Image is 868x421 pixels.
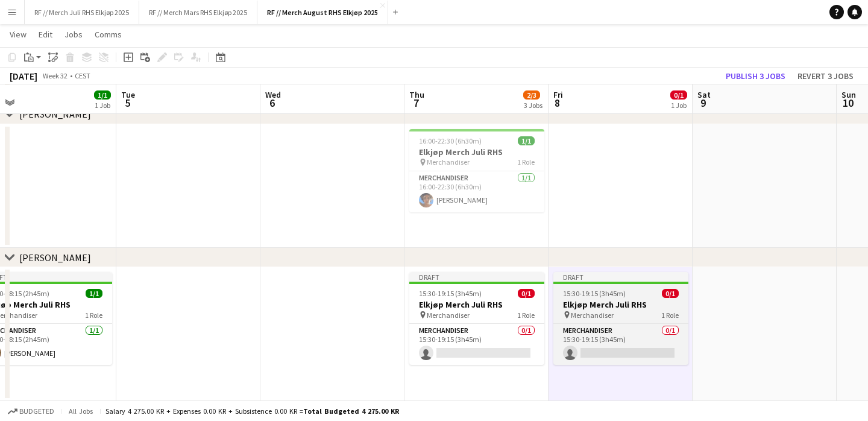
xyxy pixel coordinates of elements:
[25,1,139,24] button: RF // Merch Juli RHS Elkjøp 2025
[409,171,544,212] app-card-role: Merchandiser1/116:00-22:30 (6h30m)[PERSON_NAME]
[840,96,856,110] span: 10
[60,27,87,42] a: Jobs
[19,252,91,264] div: [PERSON_NAME]
[409,324,544,365] app-card-role: Merchandiser0/115:30-19:15 (3h45m)
[85,311,102,320] span: 1 Role
[553,324,688,365] app-card-role: Merchandiser0/115:30-19:15 (3h45m)
[721,68,790,84] button: Publish 3 jobs
[517,157,535,166] span: 1 Role
[10,29,27,40] span: View
[409,272,544,365] app-job-card: Draft15:30-19:15 (3h45m)0/1Elkjøp Merch Juli RHS Merchandiser1 RoleMerchandiser0/115:30-19:15 (3h...
[553,299,688,310] h3: Elkjøp Merch Juli RHS
[409,89,424,100] span: Thu
[662,289,679,298] span: 0/1
[40,71,70,80] span: Week 32
[409,272,544,282] div: Draft
[263,96,281,110] span: 6
[553,89,563,100] span: Fri
[427,311,470,320] span: Merchandiser
[265,89,281,100] span: Wed
[19,108,91,120] div: [PERSON_NAME]
[419,289,482,298] span: 15:30-19:15 (3h45m)
[19,407,54,416] span: Budgeted
[64,29,83,40] span: Jobs
[518,136,535,145] span: 1/1
[571,311,614,320] span: Merchandiser
[119,96,135,110] span: 5
[670,90,687,100] span: 0/1
[303,407,399,416] span: Total Budgeted 4 275.00 KR
[6,405,56,418] button: Budgeted
[94,90,111,100] span: 1/1
[86,289,102,298] span: 1/1
[409,129,544,212] app-job-card: 16:00-22:30 (6h30m)1/1Elkjøp Merch Juli RHS Merchandiser1 RoleMerchandiser1/116:00-22:30 (6h30m)[...
[552,96,563,110] span: 8
[553,272,688,365] app-job-card: Draft15:30-19:15 (3h45m)0/1Elkjøp Merch Juli RHS Merchandiser1 RoleMerchandiser0/115:30-19:15 (3h...
[95,101,110,110] div: 1 Job
[661,311,679,320] span: 1 Role
[419,136,482,145] span: 16:00-22:30 (6h30m)
[409,147,544,157] h3: Elkjøp Merch Juli RHS
[409,299,544,310] h3: Elkjøp Merch Juli RHS
[90,27,127,42] a: Comms
[553,272,688,282] div: Draft
[75,71,90,80] div: CEST
[407,96,424,110] span: 7
[517,311,535,320] span: 1 Role
[696,96,711,110] span: 9
[5,27,31,42] a: View
[121,89,135,100] span: Tue
[95,29,122,40] span: Comms
[105,407,399,416] div: Salary 4 275.00 KR + Expenses 0.00 KR + Subsistence 0.00 KR =
[257,1,388,24] button: RF // Merch August RHS Elkjøp 2025
[518,289,535,298] span: 0/1
[524,101,542,110] div: 3 Jobs
[39,29,52,40] span: Edit
[523,90,540,100] span: 2/3
[34,27,57,42] a: Edit
[10,70,37,82] div: [DATE]
[793,68,858,84] button: Revert 3 jobs
[563,289,626,298] span: 15:30-19:15 (3h45m)
[139,1,257,24] button: RF // Merch Mars RHS Elkjøp 2025
[671,101,687,110] div: 1 Job
[697,89,711,100] span: Sat
[66,407,95,416] span: All jobs
[427,157,470,166] span: Merchandiser
[841,89,856,100] span: Sun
